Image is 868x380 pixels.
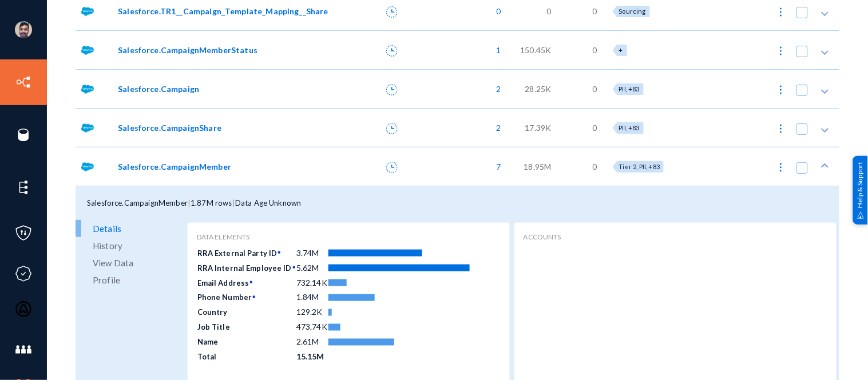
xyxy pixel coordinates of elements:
[775,123,787,134] img: icon-more.svg
[118,83,199,95] span: Salesforce.Campaign
[118,44,257,56] span: Salesforce.CampaignMemberStatus
[593,5,597,17] span: 0
[775,84,787,95] img: icon-more.svg
[76,237,185,254] a: History
[296,275,328,290] td: 732.14K
[296,320,328,335] td: 473.74K
[593,161,597,173] span: 0
[593,122,597,134] span: 0
[490,83,501,95] span: 2
[619,85,640,93] span: PII, +83
[87,198,188,207] span: Salesforce.CampaignMember
[619,46,623,54] span: +
[93,237,122,254] span: History
[521,44,552,56] span: 150.45K
[15,225,32,242] img: icon-policies.svg
[15,265,32,282] img: icon-compliance.svg
[490,161,501,173] span: 7
[15,179,32,196] img: icon-elements.svg
[15,126,32,143] img: icon-sources.svg
[296,350,328,365] td: 15.15M
[93,254,133,271] span: View Data
[15,341,32,358] img: icon-members.svg
[76,220,185,237] a: Details
[490,44,501,56] span: 1
[188,198,191,207] span: |
[593,44,597,56] span: 0
[15,21,32,38] img: ACg8ocK1ZkZ6gbMmCU1AeqPIsBvrTWeY1xNXvgxNjkUXxjcqAiPEIvU=s96-c
[76,254,185,271] a: View Data
[197,246,296,259] td: RRA External Party ID
[81,161,94,173] img: salesforce.png
[296,305,328,320] td: 129.2K
[191,198,232,207] span: 1.87M rows
[775,45,787,57] img: icon-more.svg
[775,6,787,18] img: icon-more.svg
[525,83,552,95] span: 28.25K
[619,163,660,170] span: Tier 2, PII, +83
[118,122,221,134] span: Salesforce.CampaignShare
[81,83,94,95] img: salesforce.png
[235,198,302,207] span: Data Age Unknown
[197,290,296,304] td: Phone Number
[857,211,865,219] img: help_support.svg
[524,232,827,242] div: accounts
[93,220,121,237] span: Details
[296,261,328,275] td: 5.62M
[118,5,328,17] span: Salesforce.TR1__Campaign_Template_Mapping__Share
[775,162,787,173] img: icon-more.svg
[93,271,120,289] span: Profile
[197,275,296,289] td: Email Address
[547,5,552,17] span: 0
[197,335,296,349] td: Name
[525,122,552,134] span: 17.39K
[853,155,868,224] div: Help & Support
[15,301,32,318] img: icon-oauth.svg
[296,246,328,261] td: 3.74M
[524,161,552,173] span: 18.95M
[490,122,501,134] span: 2
[81,44,94,57] img: salesforce.png
[118,161,231,173] span: Salesforce.CampaignMember
[619,124,640,131] span: PII, +83
[197,232,501,242] div: Data Elements
[296,335,328,350] td: 2.61M
[296,290,328,305] td: 1.84M
[593,83,597,95] span: 0
[15,74,32,91] img: icon-inventory.svg
[619,7,646,15] span: Sourcing
[197,305,296,319] td: Country
[490,5,501,17] span: 0
[81,5,94,18] img: salesforce.png
[197,350,296,363] td: Total
[232,198,235,207] span: |
[197,261,296,274] td: RRA Internal Employee ID
[76,271,185,289] a: Profile
[81,122,94,134] img: salesforce.png
[197,320,296,334] td: Job Title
